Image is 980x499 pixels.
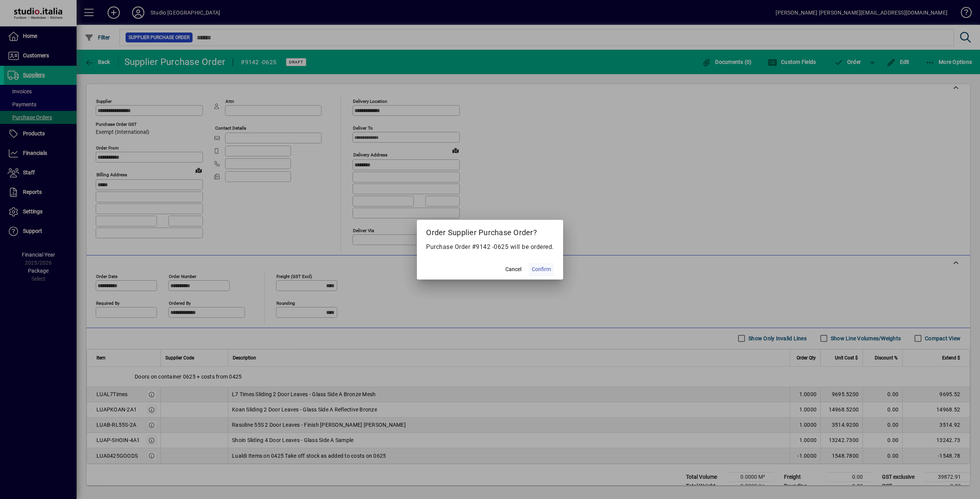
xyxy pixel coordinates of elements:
span: Cancel [505,265,521,273]
h2: Order Supplier Purchase Order? [417,220,563,242]
button: Confirm [529,263,554,276]
span: Confirm [532,265,551,273]
button: Cancel [501,263,526,276]
p: Purchase Order #9142 -0625 will be ordered. [426,242,554,252]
